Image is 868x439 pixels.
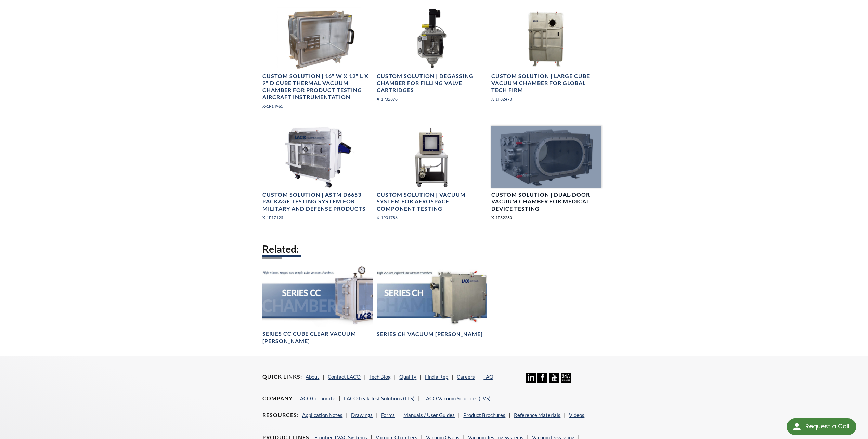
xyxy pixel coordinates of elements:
[491,214,601,221] p: X-1P32280
[262,103,373,109] p: X-1P14965
[377,214,487,221] p: X-1P31786
[561,377,571,384] a: 24/7 Support
[425,374,448,380] a: Find a Rep
[377,265,487,338] a: Series CH Chambers headerSeries CH Vacuum [PERSON_NAME]
[306,374,319,380] a: About
[377,7,487,108] a: Degassing chamber for filling valve cartridges, front viewCustom Solution | Degassing Chamber for...
[399,374,416,380] a: Quality
[423,395,491,401] a: LACO Vacuum Solutions (LVS)
[491,96,601,102] p: X-1P32473
[491,72,601,94] h4: Custom Solution | Large Cube Vacuum Chamber for Global Tech Firm
[377,96,487,102] p: X-1P32378
[328,374,361,380] a: Contact LACO
[262,265,373,345] a: Series CC Chamber headerSeries CC Cube Clear Vacuum [PERSON_NAME]
[377,191,487,212] h4: Custom Solution | Vacuum System for Aerospace Component Testing
[483,374,493,380] a: FAQ
[262,330,373,345] h4: Series CC Cube Clear Vacuum [PERSON_NAME]
[262,126,373,226] a: ASTM D6653 Package Testing System for Military and Defense Products, front viewCustom Solution | ...
[297,395,335,401] a: LACO Corporate
[457,374,475,380] a: Careers
[377,126,487,226] a: Vacuum system for aerospace component testing with glass door, front viewCustom Solution | Vacuum...
[262,373,302,381] h4: Quick Links
[262,7,373,115] a: Front loading cube chamber with aluminum body and full access swing hinge acrylic doorCustom Solu...
[262,72,373,101] h4: Custom Solution | 16" W x 12" L x 9" D Cube Thermal Vacuum Chamber for Product Testing Aircraft I...
[262,243,605,255] h2: Related:
[262,412,299,419] h4: Resources
[491,191,601,212] h4: Custom Solution | Dual-Door Vacuum Chamber for Medical Device Testing
[514,412,560,418] a: Reference Materials
[463,412,505,418] a: Product Brochures
[787,418,856,435] div: Request a Call
[344,395,415,401] a: LACO Leak Test Solutions (LTS)
[302,412,342,418] a: Application Notes
[569,412,584,418] a: Videos
[805,418,850,434] div: Request a Call
[262,191,373,212] h4: Custom Solution | ASTM D6653 Package Testing System for Military and Defense Products
[791,421,802,432] img: round button
[351,412,373,418] a: Drawings
[262,395,294,402] h4: Company
[403,412,455,418] a: Manuals / User Guides
[262,214,373,221] p: X-1P17125
[369,374,391,380] a: Tech Blog
[377,72,487,94] h4: Custom Solution | Degassing Chamber for Filling Valve Cartridges
[377,331,483,338] h4: Series CH Vacuum [PERSON_NAME]
[381,412,395,418] a: Forms
[491,126,601,226] a: X1P32280 Isometric ViewCustom Solution | Dual-Door Vacuum Chamber for Medical Device TestingX-1P3...
[561,373,571,383] img: 24/7 Support Icon
[491,7,601,108] a: Large cube aluminum vacuum chamber, front viewCustom Solution | Large Cube Vacuum Chamber for Glo...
